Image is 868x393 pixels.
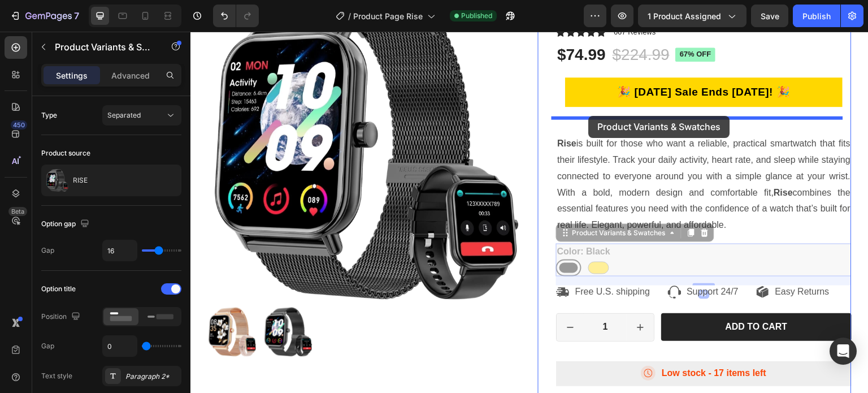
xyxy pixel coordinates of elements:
[41,217,92,232] div: Option gap
[348,10,351,22] span: /
[5,5,84,27] button: 7
[353,10,423,22] span: Product Page Rise
[751,5,788,27] button: Save
[761,11,779,21] span: Save
[74,9,79,23] p: 7
[11,120,27,129] div: 450
[41,371,72,381] div: Text style
[41,110,57,120] div: Type
[55,40,151,54] p: Product Variants & Swatches
[213,5,259,27] div: Undo/Redo
[103,240,137,261] input: Auto
[8,207,27,216] div: Beta
[830,338,857,365] div: Open Intercom Messenger
[102,105,181,126] button: Separated
[648,10,721,22] span: 1 product assigned
[802,10,831,22] div: Publish
[41,245,54,256] div: Gap
[41,309,83,325] div: Position
[41,341,54,351] div: Gap
[638,5,747,27] button: 1 product assigned
[107,111,141,119] span: Separated
[111,70,150,81] p: Advanced
[103,336,137,356] input: Auto
[793,5,840,27] button: Publish
[125,372,179,382] div: Paragraph 2*
[46,169,68,192] img: product feature img
[190,32,868,393] iframe: Design area
[73,176,88,184] p: RISE
[56,70,88,81] p: Settings
[41,148,90,158] div: Product source
[41,284,76,294] div: Option title
[461,11,492,21] span: Published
